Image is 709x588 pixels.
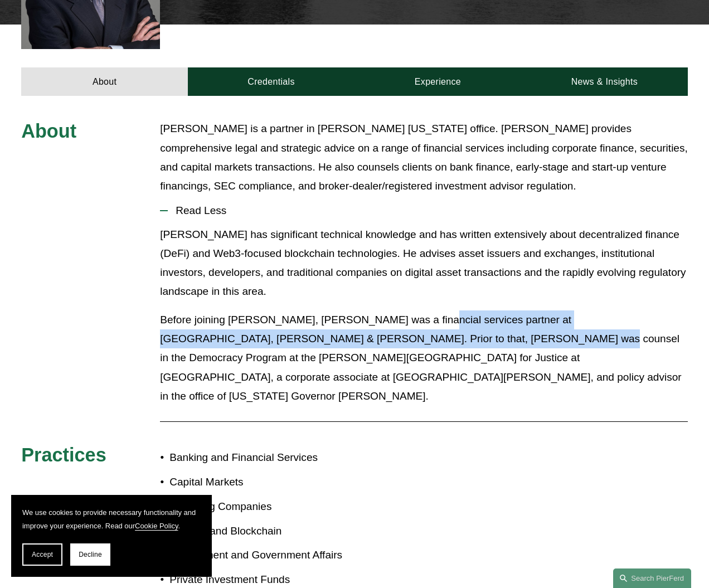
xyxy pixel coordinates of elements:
span: Accept [32,551,53,558]
button: Accept [22,543,62,566]
button: Decline [70,543,110,566]
span: Decline [79,551,102,558]
p: We use cookies to provide necessary functionality and improve your experience. Read our . [22,506,201,532]
p: FinTech and Blockchain [169,522,354,541]
span: Read Less [168,205,688,217]
span: About [21,120,76,142]
span: Practices [21,444,106,465]
a: News & Insights [521,67,688,96]
p: Government and Government Affairs [169,546,354,565]
p: Banking and Financial Services [169,448,354,467]
div: Read Less [160,225,688,415]
a: Experience [354,67,521,96]
a: About [21,67,188,96]
p: [PERSON_NAME] has significant technical knowledge and has written extensively about decentralized... [160,225,688,302]
a: Credentials [188,67,354,96]
section: Cookie banner [11,495,212,577]
a: Cookie Policy [135,522,178,530]
p: Emerging Companies [169,497,354,516]
p: [PERSON_NAME] is a partner in [PERSON_NAME] [US_STATE] office. [PERSON_NAME] provides comprehensi... [160,119,688,196]
a: Search this site [613,568,691,588]
p: Capital Markets [169,473,354,492]
p: Before joining [PERSON_NAME], [PERSON_NAME] was a financial services partner at [GEOGRAPHIC_DATA]... [160,310,688,406]
button: Read Less [160,196,688,225]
